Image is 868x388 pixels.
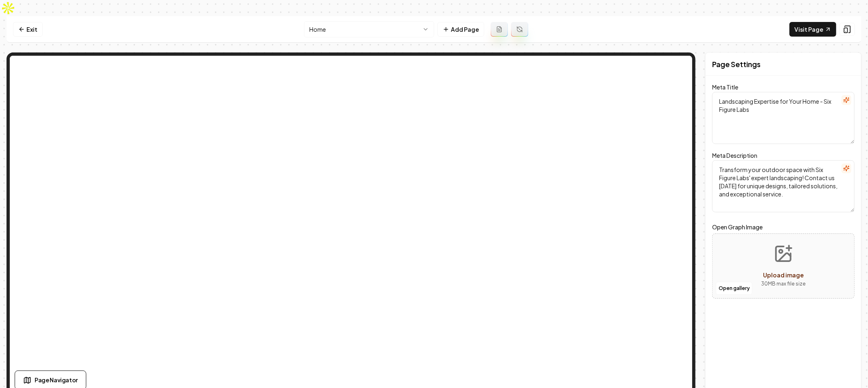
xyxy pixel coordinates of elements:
[789,22,836,37] a: Visit Page
[712,152,757,159] label: Meta Description
[763,271,804,279] span: Upload image
[712,83,738,91] label: Meta Title
[761,280,806,288] p: 30 MB max file size
[712,222,855,232] label: Open Graph Image
[13,22,43,37] a: Exit
[511,22,528,37] button: Regenerate page
[712,59,761,70] h2: Page Settings
[437,22,484,37] button: Add Page
[35,376,78,384] span: Page Navigator
[754,238,812,294] button: Upload image
[491,22,508,37] button: Add admin page prompt
[716,282,752,295] button: Open gallery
